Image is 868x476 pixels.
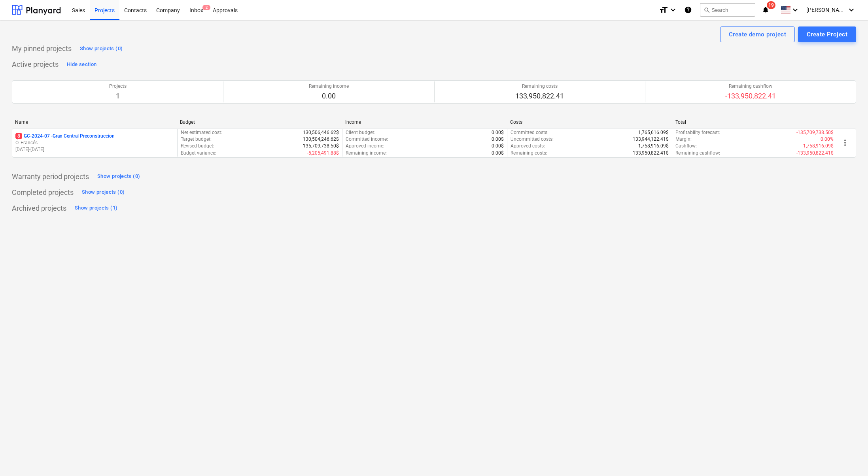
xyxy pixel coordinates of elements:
[82,188,125,197] div: Show projects (0)
[12,204,66,213] p: Archived projects
[492,129,504,136] p: 0.00$
[828,438,868,476] iframe: Chat Widget
[12,172,89,181] p: Warranty period projects
[767,1,775,9] span: 19
[515,91,564,101] p: 133,950,822.41
[12,44,72,53] p: My pinned projects
[511,136,554,143] p: Uncommitted costs :
[15,146,174,153] p: [DATE] - [DATE]
[12,60,59,69] p: Active projects
[303,143,339,149] p: 135,709,738.50$
[633,150,669,157] p: 133,950,822.41$
[181,129,222,136] p: Net estimated cost :
[75,204,117,213] div: Show projects (1)
[675,136,692,143] p: Margin :
[828,438,868,476] div: Widget de chat
[840,138,850,147] span: more_vert
[790,5,800,15] i: keyboard_arrow_down
[675,150,720,157] p: Remaining cashflow :
[346,136,388,143] p: Committed income :
[511,129,548,136] p: Committed costs :
[675,129,720,136] p: Profitability forecast :
[15,133,115,140] p: GC-2024-07 - Gran Central Preconstruccion
[346,129,375,136] p: Client budget :
[73,202,119,215] button: Show projects (1)
[97,172,140,181] div: Show projects (0)
[638,129,669,136] p: 1,765,616.09$
[796,150,834,157] p: -133,950,822.41$
[78,42,125,55] button: Show projects (0)
[798,26,856,42] button: Create Project
[659,5,668,15] i: format_size
[109,91,127,101] p: 1
[181,143,214,149] p: Revised budget :
[492,136,504,143] p: 0.00$
[510,119,669,125] div: Costs
[109,83,127,90] p: Projects
[492,143,504,149] p: 0.00$
[511,143,545,149] p: Approved costs :
[684,5,692,15] i: Knowledge base
[65,58,98,71] button: Hide section
[700,3,755,17] button: Search
[67,60,96,69] div: Hide section
[675,143,697,149] p: Cashflow :
[345,119,504,125] div: Income
[638,143,669,149] p: 1,758,916.09$
[12,188,74,197] p: Completed projects
[668,5,678,15] i: keyboard_arrow_down
[492,150,504,157] p: 0.00$
[15,119,174,125] div: Name
[303,136,339,143] p: 130,504,246.62$
[15,140,174,146] p: Ó. Francés
[725,91,776,101] p: -133,950,822.41
[181,136,212,143] p: Target budget :
[703,7,710,13] span: search
[762,5,770,15] i: notifications
[80,186,127,199] button: Show projects (0)
[725,83,776,90] p: Remaining cashflow
[180,119,339,125] div: Budget
[303,129,339,136] p: 130,506,446.62$
[633,136,669,143] p: 133,944,122.41$
[806,7,846,13] span: [PERSON_NAME]
[807,29,847,40] div: Create Project
[720,26,795,42] button: Create demo project
[515,83,564,90] p: Remaining costs
[729,29,786,40] div: Create demo project
[847,5,856,15] i: keyboard_arrow_down
[511,150,547,157] p: Remaining costs :
[80,44,123,53] div: Show projects (0)
[181,150,216,157] p: Budget variance :
[15,133,22,139] span: 8
[309,83,349,90] p: Remaining income
[821,136,834,143] p: 0.00%
[307,150,339,157] p: -5,205,491.88$
[95,170,142,183] button: Show projects (0)
[796,129,834,136] p: -135,709,738.50$
[309,91,349,101] p: 0.00
[802,143,834,149] p: -1,758,916.09$
[202,5,210,10] span: 2
[675,119,834,125] div: Total
[15,133,174,153] div: 8GC-2024-07 -Gran Central PreconstruccionÓ. Francés[DATE]-[DATE]
[346,143,384,149] p: Approved income :
[346,150,387,157] p: Remaining income :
